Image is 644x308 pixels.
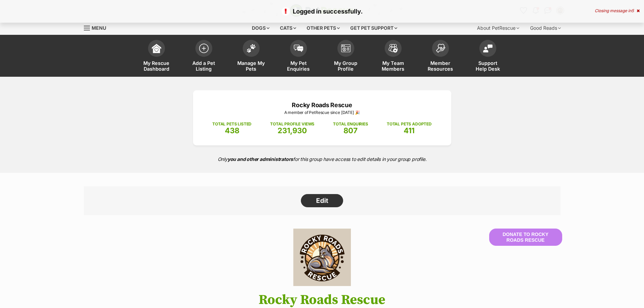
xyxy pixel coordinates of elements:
[331,60,361,72] span: My Group Profile
[225,126,239,135] span: 438
[228,156,293,162] strong: you and other administrators
[369,37,417,77] a: My Team Members
[84,21,111,33] a: Menu
[301,194,343,208] a: Edit
[343,126,358,135] span: 807
[133,37,180,77] a: My Rescue Dashboard
[283,229,360,286] img: Rocky Roads Rescue
[294,45,303,52] img: pet-enquiries-icon-7e3ad2cf08bfb03b45e93fb7055b45f3efa6380592205ae92323e6603595dc1f.svg
[275,37,322,77] a: My Pet Enquiries
[283,60,314,72] span: My Pet Enquiries
[180,37,228,77] a: Add a Pet Listing
[425,60,456,72] span: Member Resources
[387,121,432,127] p: TOTAL PETS ADOPTED
[212,121,252,127] p: TOTAL PETS LISTED
[228,37,275,77] a: Manage My Pets
[322,37,369,77] a: My Group Profile
[417,37,464,77] a: Member Resources
[189,60,219,72] span: Add a Pet Listing
[199,44,209,53] img: add-pet-listing-icon-0afa8454b4691262ce3f59096e99ab1cd57d4a30225e0717b998d2c9b9846f56.svg
[404,126,414,135] span: 411
[378,60,408,72] span: My Team Members
[483,44,493,52] img: help-desk-icon-fdf02630f3aa405de69fd3d07c3f3aa587a6932b1a1747fa1d2bba05be0121f9.svg
[525,21,566,35] div: Good Reads
[152,44,161,53] img: dashboard-icon-eb2f2d2d3e046f16d808141f083e7271f6b2e854fb5c12c21221c1fb7104beca.svg
[236,60,266,72] span: Manage My Pets
[388,44,398,53] img: team-members-icon-5396bd8760b3fe7c0b43da4ab00e1e3bb1a5d9ba89233759b79545d2d3fc5d0d.svg
[203,100,441,110] p: Rocky Roads Rescue
[275,21,301,35] div: Cats
[341,44,351,52] img: group-profile-icon-3fa3cf56718a62981997c0bc7e787c4b2cf8bcc04b72c1350f741eb67cf2f40e.svg
[489,229,562,245] button: Donate to Rocky Roads Rescue
[246,44,256,53] img: manage-my-pets-icon-02211641906a0b7f246fdf0571729dbe1e7629f14944591b6c1af311fb30b64b.svg
[472,21,524,35] div: About PetRescue
[436,44,445,53] img: member-resources-icon-8e73f808a243e03378d46382f2149f9095a855e16c252ad45f914b54edf8863c.svg
[302,21,344,35] div: Other pets
[270,121,314,127] p: TOTAL PROFILE VIEWS
[473,60,503,72] span: Support Help Desk
[333,121,368,127] p: TOTAL ENQUIRIES
[345,21,402,35] div: Get pet support
[278,126,307,135] span: 231,930
[247,21,274,35] div: Dogs
[464,37,511,77] a: Support Help Desk
[74,292,571,307] h1: Rocky Roads Rescue
[203,110,441,116] p: A member of PetRescue since [DATE] 🎉
[141,60,172,72] span: My Rescue Dashboard
[92,25,106,31] span: Menu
